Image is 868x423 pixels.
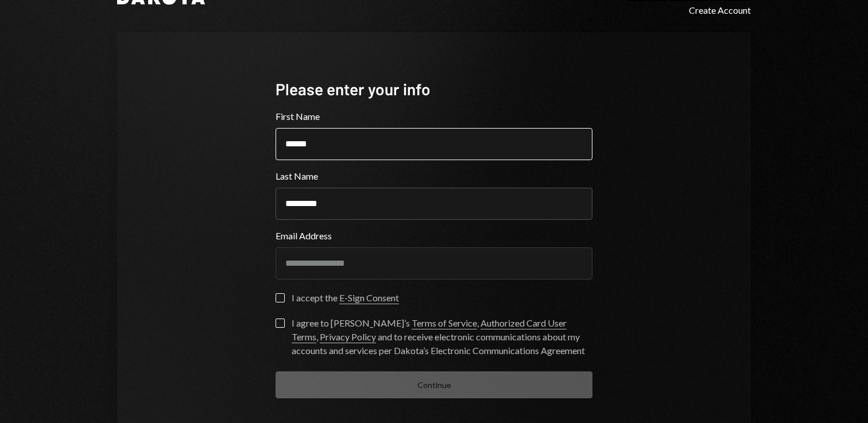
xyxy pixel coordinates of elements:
[292,291,399,305] div: I accept the
[339,292,399,304] a: E-Sign Consent
[292,316,592,358] div: I agree to [PERSON_NAME]’s , , and to receive electronic communications about my accounts and ser...
[276,229,592,243] label: Email Address
[276,169,592,183] label: Last Name
[276,293,285,302] button: I accept the E-Sign Consent
[276,319,285,328] button: I agree to [PERSON_NAME]’s Terms of Service, Authorized Card User Terms, Privacy Policy and to re...
[292,317,567,343] a: Authorized Card User Terms
[412,317,477,329] a: Terms of Service
[689,3,751,17] div: Create Account
[276,78,592,100] div: Please enter your info
[320,331,376,343] a: Privacy Policy
[276,110,592,123] label: First Name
